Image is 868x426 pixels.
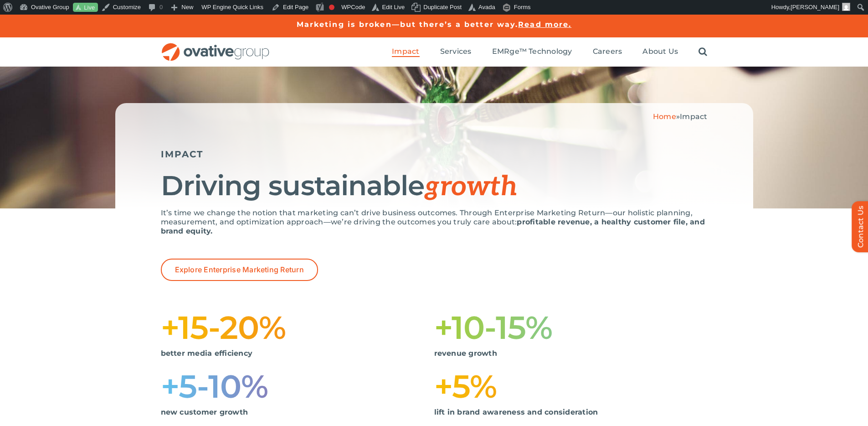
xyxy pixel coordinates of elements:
[424,171,517,203] span: growth
[392,47,419,56] span: Impact
[329,5,334,10] div: Focus keyphrase not set
[434,408,598,416] strong: lift in brand awareness and consideration
[161,171,708,202] h1: Driving sustainable
[492,47,572,57] a: EMRge™ Technology
[791,4,839,10] span: [PERSON_NAME]
[161,259,318,281] a: Explore Enterprise Marketing Return
[440,47,472,56] span: Services
[161,313,434,342] h1: +15-20%
[440,47,472,57] a: Services
[699,47,707,57] a: Search
[392,47,419,57] a: Impact
[642,47,678,56] span: About Us
[297,20,519,29] a: Marketing is broken—but there’s a better way.
[161,208,708,236] p: It’s time we change the notion that marketing can’t drive business outcomes. Through Enterprise M...
[653,112,676,121] a: Home
[642,47,678,57] a: About Us
[593,47,622,57] a: Careers
[161,42,270,51] a: OG_Full_horizontal_RGB
[161,408,248,416] strong: new customer growth
[653,112,708,121] span: »
[161,372,434,401] h1: +5-10%
[161,349,253,358] strong: better media efficiency
[593,47,622,56] span: Careers
[434,313,708,342] h1: +10-15%
[175,265,304,274] span: Explore Enterprise Marketing Return
[434,372,708,401] h1: +5%
[518,20,571,29] a: Read more.
[161,149,708,160] h5: IMPACT
[161,218,705,235] strong: profitable revenue, a healthy customer file, and brand equity.
[680,112,707,121] span: Impact
[434,349,497,358] strong: revenue growth
[392,37,707,67] nav: Menu
[73,3,98,12] a: Live
[492,47,572,56] span: EMRge™ Technology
